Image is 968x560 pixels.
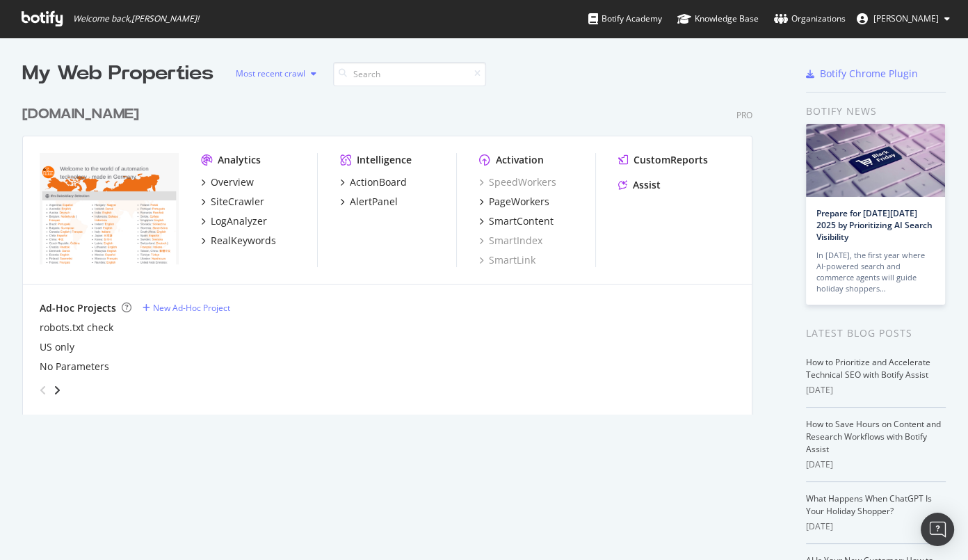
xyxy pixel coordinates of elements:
[816,207,933,243] a: Prepare for [DATE][DATE] 2025 by Prioritizing AI Search Visibility
[22,104,139,125] div: [DOMAIN_NAME]
[479,214,554,228] a: SmartContent
[806,520,946,533] div: [DATE]
[806,104,946,119] div: Botify news
[921,513,954,546] div: Open Intercom Messenger
[52,383,62,397] div: angle-right
[496,153,544,167] div: Activation
[736,109,752,121] div: Pro
[816,250,935,294] div: In [DATE], the first year where AI-powered search and commerce agents will guide holiday shoppers…
[34,379,52,401] div: angle-left
[357,153,412,167] div: Intelligence
[806,458,946,471] div: [DATE]
[806,418,941,455] a: How to Save Hours on Content and Research Workflows with Botify Assist
[806,124,945,197] img: Prepare for Black Friday 2025 by Prioritizing AI Search Visibility
[618,153,708,167] a: CustomReports
[22,88,764,415] div: grid
[22,104,145,125] a: [DOMAIN_NAME]
[820,67,918,81] div: Botify Chrome Plugin
[201,195,264,209] a: SiteCrawler
[211,195,264,209] div: SiteCrawler
[218,153,261,167] div: Analytics
[618,178,661,192] a: Assist
[153,302,230,314] div: New Ad-Hoc Project
[677,12,759,26] div: Knowledge Base
[40,340,74,354] a: US only
[40,153,179,264] img: www.IFM.com
[588,12,662,26] div: Botify Academy
[846,8,961,30] button: [PERSON_NAME]
[806,67,918,81] a: Botify Chrome Plugin
[340,175,407,189] a: ActionBoard
[201,214,267,228] a: LogAnalyzer
[806,384,946,397] div: [DATE]
[73,13,199,24] span: Welcome back, [PERSON_NAME] !
[479,175,556,189] a: SpeedWorkers
[22,60,213,88] div: My Web Properties
[236,70,305,78] div: Most recent crawl
[634,153,708,167] div: CustomReports
[225,63,322,85] button: Most recent crawl
[211,234,276,248] div: RealKeywords
[479,195,549,209] a: PageWorkers
[806,493,932,517] a: What Happens When ChatGPT Is Your Holiday Shopper?
[211,214,267,228] div: LogAnalyzer
[40,301,116,315] div: Ad-Hoc Projects
[774,12,846,26] div: Organizations
[489,195,549,209] div: PageWorkers
[340,195,398,209] a: AlertPanel
[40,360,109,374] a: No Parameters
[350,195,398,209] div: AlertPanel
[489,214,554,228] div: SmartContent
[806,326,946,341] div: Latest Blog Posts
[40,321,113,335] a: robots.txt check
[873,13,939,24] span: Jack Firneno
[201,234,276,248] a: RealKeywords
[806,356,930,381] a: How to Prioritize and Accelerate Technical SEO with Botify Assist
[479,234,542,248] a: SmartIndex
[633,178,661,192] div: Assist
[350,175,407,189] div: ActionBoard
[211,175,254,189] div: Overview
[201,175,254,189] a: Overview
[333,62,486,86] input: Search
[143,302,230,314] a: New Ad-Hoc Project
[479,253,535,267] a: SmartLink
